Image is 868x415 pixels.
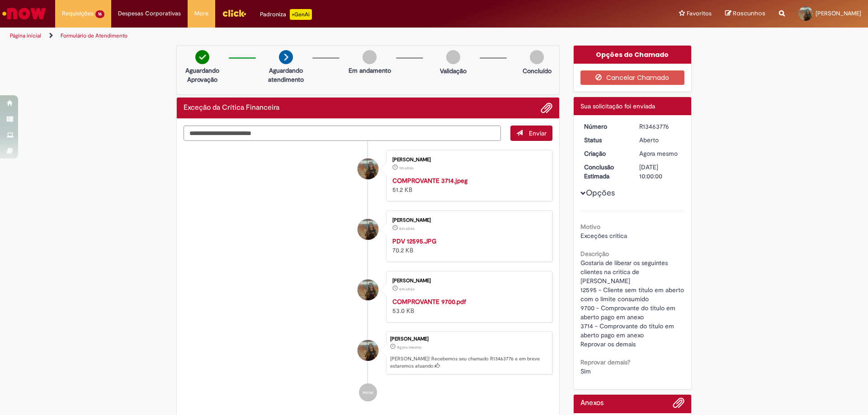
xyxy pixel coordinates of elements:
a: Página inicial [10,32,41,39]
span: Agora mesmo [639,149,678,158]
p: Em andamento [349,66,391,75]
b: Reprovar demais? [580,358,630,366]
img: ServiceNow [1,5,47,23]
div: [PERSON_NAME] [392,157,543,163]
li: Luana Maria Machado De Souza [184,331,552,375]
div: 51.2 KB [392,176,543,194]
div: 29/08/2025 17:24:49 [639,149,681,158]
h2: Exceção da Crítica Financeira Histórico de tíquete [184,104,279,112]
p: Aguardando atendimento [264,66,308,84]
img: arrow-next.png [279,50,293,64]
p: Aguardando Aprovação [180,66,224,84]
h2: Anexos [580,399,604,407]
span: Enviar [529,129,547,137]
dt: Conclusão Estimada [577,163,633,181]
div: Luana Maria Machado De Souza [358,159,378,179]
button: Adicionar anexos [673,397,684,413]
span: 6m atrás [399,286,415,292]
dt: Status [577,135,633,145]
ul: Trilhas de página [7,28,572,44]
dt: Número [577,122,633,131]
img: click_logo_yellow_360x200.png [222,6,246,20]
time: 29/08/2025 17:23:43 [399,165,414,171]
div: Luana Maria Machado De Souza [358,280,378,300]
textarea: Digite sua mensagem aqui... [184,126,501,141]
img: check-circle-green.png [195,50,209,64]
span: Despesas Corporativas [118,9,181,18]
span: [PERSON_NAME] [816,9,861,17]
span: More [194,9,208,18]
span: Exceções crítica [580,232,627,240]
time: 29/08/2025 17:24:49 [639,149,678,158]
div: Luana Maria Machado De Souza [358,340,378,361]
div: [PERSON_NAME] [392,218,543,223]
button: Cancelar Chamado [580,70,685,85]
a: COMPROVANTE 3714.jpeg [392,177,467,185]
span: Requisições [62,9,94,18]
time: 29/08/2025 17:18:32 [399,286,415,292]
span: Favoritos [687,9,712,18]
img: img-circle-grey.png [530,50,544,64]
time: 29/08/2025 17:24:49 [397,345,421,350]
p: +GenAi [290,9,312,20]
div: R13463776 [639,122,681,131]
b: Descrição [580,250,609,258]
span: 1m atrás [399,165,414,171]
span: Sim [580,367,591,375]
p: [PERSON_NAME]! Recebemos seu chamado R13463776 e em breve estaremos atuando. [390,355,547,369]
div: [PERSON_NAME] [390,336,547,342]
div: Luana Maria Machado De Souza [358,219,378,240]
div: [DATE] 10:00:00 [639,163,681,181]
span: 16 [95,10,104,18]
button: Adicionar anexos [541,102,552,114]
span: Agora mesmo [397,345,421,350]
a: Formulário de Atendimento [61,32,127,39]
div: [PERSON_NAME] [392,278,543,284]
img: img-circle-grey.png [446,50,460,64]
p: Validação [440,66,467,75]
b: Motivo [580,223,600,231]
span: Rascunhos [733,9,765,18]
div: 53.0 KB [392,297,543,315]
div: Aberto [639,135,681,145]
a: PDV 12595.JPG [392,237,436,245]
dt: Criação [577,149,633,158]
time: 29/08/2025 17:19:12 [399,226,415,231]
span: 6m atrás [399,226,415,231]
a: COMPROVANTE 9700.pdf [392,298,466,306]
p: Concluído [523,66,552,75]
span: Gostaria de liberar os seguintes clientes na critica de [PERSON_NAME] 12595 - Cliente sem titulo ... [580,259,686,348]
button: Enviar [510,126,552,141]
div: Opções do Chamado [574,46,692,64]
img: img-circle-grey.png [363,50,377,64]
ul: Histórico de tíquete [184,141,552,411]
span: Sua solicitação foi enviada [580,102,655,110]
div: 70.2 KB [392,237,543,255]
a: Rascunhos [725,9,765,18]
div: Padroniza [260,9,312,20]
